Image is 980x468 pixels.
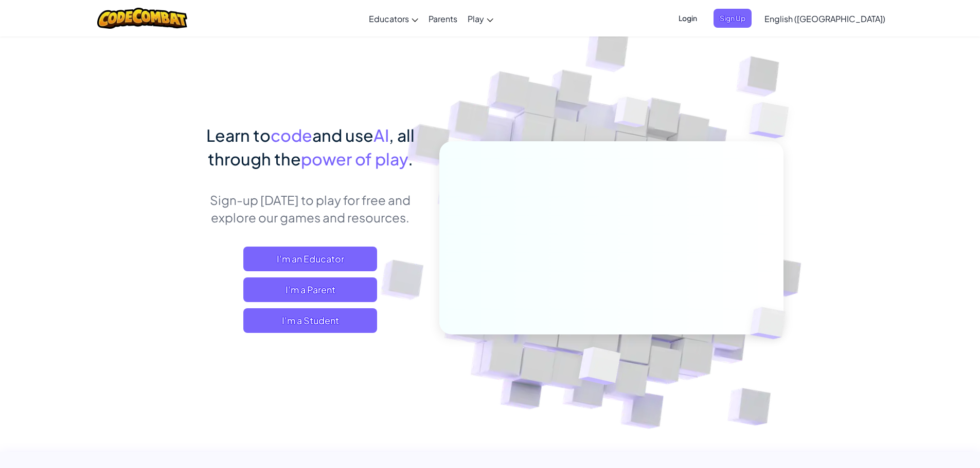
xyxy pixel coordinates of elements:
[423,5,462,32] a: Parents
[728,77,817,164] img: Overlap cubes
[373,125,389,145] span: AI
[301,148,408,169] span: power of play
[197,191,424,226] p: Sign-up [DATE] to play for free and explore our games and resources.
[364,5,423,32] a: Educators
[553,325,645,410] img: Overlap cubes
[369,13,409,24] span: Educators
[243,308,377,333] button: I'm a Student
[312,125,373,145] span: and use
[206,125,271,145] span: Learn to
[714,9,752,28] button: Sign Up
[733,286,810,361] img: Overlap cubes
[468,13,484,24] span: Play
[408,148,413,169] span: .
[764,13,885,24] span: English ([GEOGRAPHIC_DATA])
[462,5,498,32] a: Play
[672,9,703,28] button: Login
[271,125,312,145] span: code
[243,277,377,302] a: I'm a Parent
[97,8,187,29] img: CodeCombat logo
[759,5,890,32] a: English ([GEOGRAPHIC_DATA])
[243,247,377,271] a: I'm an Educator
[595,77,669,153] img: Overlap cubes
